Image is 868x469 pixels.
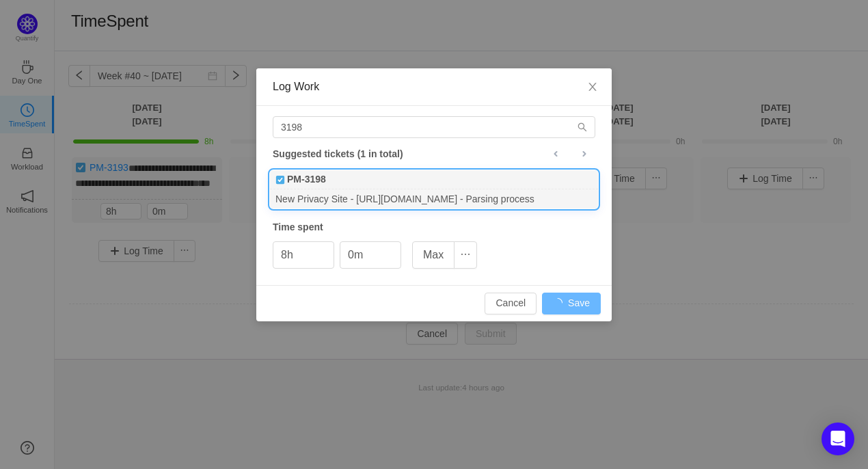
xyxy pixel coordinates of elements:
[578,122,587,132] i: icon: search
[412,241,455,269] button: Max
[270,189,598,208] div: New Privacy Site - [URL][DOMAIN_NAME] - Parsing process
[287,172,326,187] b: PM-3198
[573,68,612,107] button: Close
[273,220,595,234] div: Time spent
[485,293,537,314] button: Cancel
[822,423,854,455] div: Open Intercom Messenger
[275,175,285,185] img: 10738
[454,241,477,269] button: icon: ellipsis
[273,145,595,163] div: Suggested tickets (1 in total)
[587,81,598,92] i: icon: close
[273,79,595,94] div: Log Work
[273,116,595,138] input: Search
